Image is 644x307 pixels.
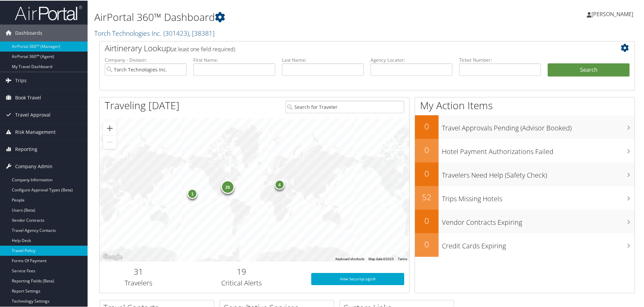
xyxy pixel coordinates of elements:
span: Company Admin [15,157,53,174]
h3: Hotel Payment Authorizations Failed [442,143,635,156]
a: Torch Technologies Inc. [94,28,215,37]
span: Book Travel [15,89,41,105]
h2: 0 [415,120,439,131]
label: Ticket Number: [459,56,541,63]
a: Open this area in Google Maps (opens a new window) [101,252,124,261]
button: Zoom out [103,135,117,148]
label: First Name: [193,56,275,63]
span: Travel Approval [15,106,51,123]
h2: 31 [105,265,172,277]
a: 0Vendor Contracts Expiring [415,209,635,233]
h1: Traveling [DATE] [105,98,180,112]
div: 4 [274,179,284,189]
h3: Travelers Need Help (Safety Check) [442,166,635,179]
span: , [ 38381 ] [189,28,215,37]
span: Map data ©2025 [368,256,394,260]
span: Risk Management [15,123,56,140]
label: Company - Division: [105,56,187,63]
a: 52Trips Missing Hotels [415,185,635,209]
img: airportal-logo.png [15,4,82,20]
h3: Vendor Contracts Expiring [442,214,635,226]
h3: Travelers [105,278,172,287]
div: 1 [187,188,197,198]
h1: AirPortal 360™ Dashboard [94,9,458,24]
img: Google [101,252,124,261]
h2: 0 [415,238,439,249]
h3: Credit Cards Expiring [442,237,635,250]
a: 0Hotel Payment Authorizations Failed [415,138,635,162]
span: ( 301423 ) [163,28,189,37]
h1: My Action Items [415,98,635,112]
button: Keyboard shortcuts [335,256,364,261]
h2: 52 [415,191,439,202]
a: Terms (opens in new tab) [398,256,407,260]
span: Dashboards [15,24,42,41]
a: [PERSON_NAME] [587,3,640,24]
input: Search for Traveler [285,100,404,113]
a: 0Travel Approvals Pending (Advisor Booked) [415,115,635,138]
span: [PERSON_NAME] [591,10,633,17]
span: Trips [15,71,27,88]
span: (at least one field required) [171,45,235,52]
h2: 0 [415,214,439,226]
h3: Critical Alerts [182,278,301,287]
div: 26 [221,180,234,193]
a: View SecurityLogic® [311,272,404,284]
label: Agency Locator: [371,56,452,63]
h2: 0 [415,167,439,179]
button: Zoom in [103,121,117,134]
button: Search [548,63,630,76]
a: 0Credit Cards Expiring [415,233,635,256]
h3: Trips Missing Hotels [442,190,635,203]
h2: 0 [415,144,439,155]
h2: Airtinerary Lookup [105,42,585,53]
h2: 19 [182,265,301,277]
a: 0Travelers Need Help (Safety Check) [415,162,635,185]
label: Last Name: [282,56,364,63]
span: Reporting [15,140,37,157]
h3: Travel Approvals Pending (Advisor Booked) [442,119,635,132]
